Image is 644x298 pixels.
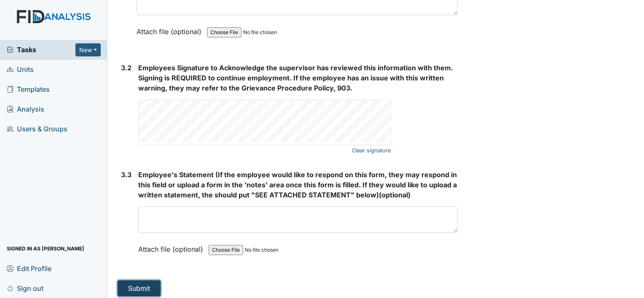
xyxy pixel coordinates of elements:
[7,262,51,275] span: Edit Profile
[118,280,161,296] button: Submit
[7,45,75,55] a: Tasks
[7,242,84,255] span: Signed in as [PERSON_NAME]
[121,170,131,180] label: 3.3
[137,22,205,37] label: Attach file (optional)
[7,282,43,295] span: Sign out
[7,103,44,116] span: Analysis
[7,63,34,76] span: Units
[75,43,101,56] button: New
[7,122,67,136] span: Users & Groups
[7,83,50,96] span: Templates
[138,170,457,199] span: Employee's Statement (If the employee would like to respond on this form, they may respond in thi...
[138,64,453,92] span: Employees Signature to Acknowledge the supervisor has reviewed this information with them. Signin...
[138,239,207,254] label: Attach file (optional)
[352,145,391,156] a: Clear signature
[138,170,458,200] strong: (optional)
[121,63,131,73] label: 3.2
